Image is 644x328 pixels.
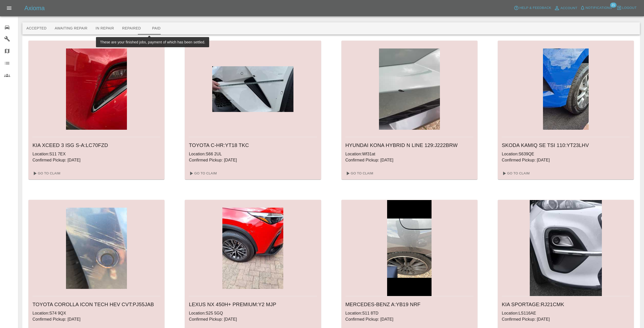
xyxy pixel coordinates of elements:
[30,169,62,177] a: Go To Claim
[345,151,473,157] p: Location: Wf31at
[502,157,630,163] p: Confirmed Pickup: [DATE]
[553,4,579,12] a: Account
[502,151,630,157] p: Location: S639QE
[32,151,160,157] p: Location: S11 7EX
[189,300,317,308] h6: LEXUS NX 450H+ PREMIUM : Y2 MJP
[343,169,375,177] a: Go To Claim
[22,22,51,35] button: Accepted
[519,5,551,11] span: Help & Feedback
[24,4,45,12] h5: Axioma
[502,310,630,316] p: Location: LS116AE
[345,157,473,163] p: Confirmed Pickup: [DATE]
[345,310,473,316] p: Location: S11 8TD
[118,22,145,35] button: Repaired
[345,316,473,322] p: Confirmed Pickup: [DATE]
[3,2,15,14] button: Open drawer
[502,316,630,322] p: Confirmed Pickup: [DATE]
[622,5,637,11] span: Logout
[502,300,630,308] h6: KIA SPORTAGE : RJ21CMK
[32,141,160,149] h6: KIA XCEED 3 ISG S-A : LC70FZD
[32,310,160,316] p: Location: S74 9QX
[615,4,638,12] button: Logout
[32,157,160,163] p: Confirmed Pickup: [DATE]
[92,22,118,35] button: In Repair
[51,22,91,35] button: Awaiting Repair
[345,300,473,308] h6: MERCEDES-BENZ A : YB19 NRF
[32,300,160,308] h6: TOYOTA COROLLA ICON TECH HEV CVT : PJ55JAB
[610,3,616,8] span: 21
[189,316,317,322] p: Confirmed Pickup: [DATE]
[32,316,160,322] p: Confirmed Pickup: [DATE]
[502,141,630,149] h6: SKODA KAMIQ SE TSI 110 : YT23LHV
[513,4,552,12] button: Help & Feedback
[579,4,613,12] button: Notifications
[189,310,317,316] p: Location: S25 5GQ
[586,5,612,11] span: Notifications
[189,157,317,163] p: Confirmed Pickup: [DATE]
[189,141,317,149] h6: TOYOTA C-HR : YT18 TKC
[500,169,531,177] a: Go To Claim
[560,5,577,11] span: Account
[345,141,473,149] h6: HYUNDAI KONA HYBRID N LINE 129 : J222BRW
[145,22,168,35] button: Paid
[187,169,218,177] a: Go To Claim
[189,151,317,157] p: Location: S66 2UL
